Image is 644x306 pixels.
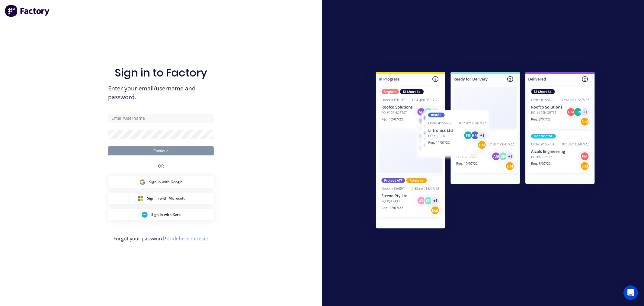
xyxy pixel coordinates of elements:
img: Xero Sign in [142,212,148,218]
button: Microsoft Sign inSign in with Microsoft [108,193,214,204]
span: Sign in with Microsoft [147,196,185,201]
span: Sign in with Google [149,179,183,185]
button: Xero Sign inSign in with Xero [108,209,214,220]
button: Google Sign inSign in with Google [108,176,214,188]
span: Forgot your password? [114,235,208,242]
div: OR [158,155,164,176]
input: Email/Username [108,114,214,123]
img: Microsoft Sign in [137,195,143,201]
h1: Sign in to Factory [115,66,207,79]
span: Enter your email/username and password. [108,84,214,102]
img: Google Sign in [139,179,146,185]
span: Sign in with Xero [151,212,181,217]
img: Sign in [363,60,608,243]
a: Click here to reset [167,235,208,242]
div: Open Intercom Messenger [623,285,638,300]
button: Continue [108,146,214,155]
img: Factory [5,5,50,17]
